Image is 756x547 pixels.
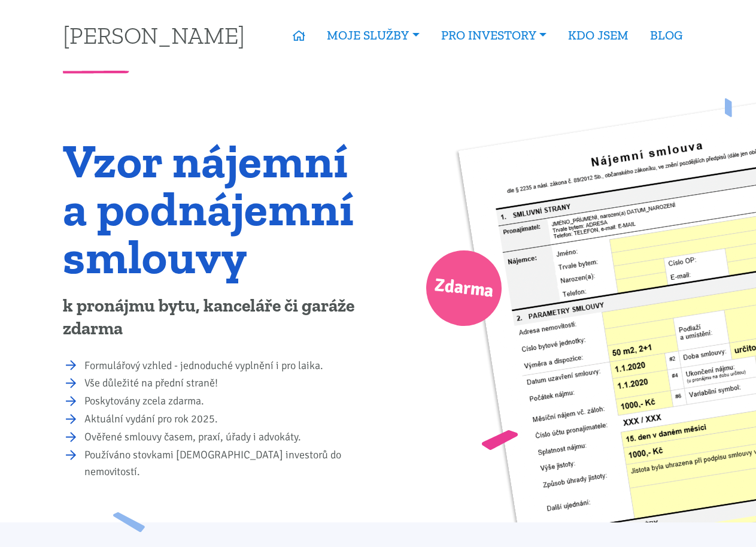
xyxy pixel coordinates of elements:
[557,22,639,49] a: KDO JSEM
[84,429,370,446] li: Ověřené smlouvy časem, praxí, úřady i advokáty.
[63,23,245,47] a: [PERSON_NAME]
[84,358,370,374] li: Formulářový vzhled - jednoduché vyplnění i pro laika.
[316,22,430,49] a: MOJE SLUŽBY
[433,270,495,307] span: Zdarma
[63,295,370,340] p: k pronájmu bytu, kanceláře či garáže zdarma
[639,22,693,49] a: BLOG
[84,411,370,428] li: Aktuální vydání pro rok 2025.
[430,22,557,49] a: PRO INVESTORY
[84,375,370,392] li: Vše důležité na přední straně!
[84,447,370,480] li: Používáno stovkami [DEMOGRAPHIC_DATA] investorů do nemovitostí.
[84,393,370,410] li: Poskytovány zcela zdarma.
[63,137,370,280] h1: Vzor nájemní a podnájemní smlouvy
